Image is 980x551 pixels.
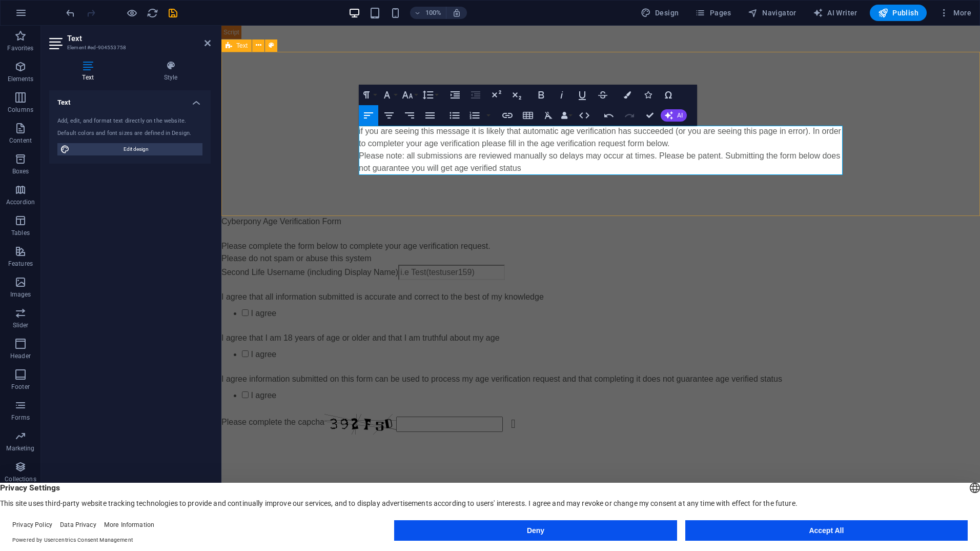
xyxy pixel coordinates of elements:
button: reload [146,7,158,19]
button: Colors [618,85,637,105]
button: Icons [638,85,658,105]
button: Align Justify [420,105,440,126]
button: Edit design [57,143,202,155]
span: Navigator [748,8,797,18]
p: Images [10,290,31,299]
i: Undo: Change label (Ctrl+Z) [65,7,76,19]
p: Columns [8,106,33,114]
button: AI Writer [809,5,862,21]
p: Accordion [6,198,35,206]
button: Pages [691,5,735,21]
p: Footer [11,383,30,391]
button: Italic (Ctrl+I) [552,85,571,105]
button: Special Characters [659,85,678,105]
p: Tables [11,229,30,237]
button: Navigator [744,5,801,21]
button: Bold (Ctrl+B) [532,85,551,105]
button: Paragraph Format [359,85,378,105]
button: Ordered List [484,105,493,126]
p: Header [10,352,31,360]
button: Strikethrough [593,85,612,105]
button: Confirm (Ctrl+⏎) [640,105,660,126]
button: Click here to leave preview mode and continue editing [126,7,138,19]
button: Redo (Ctrl+Shift+Z) [620,105,639,126]
h4: Style [131,61,211,82]
p: Elements [8,75,34,83]
button: Insert Link [498,105,517,126]
p: Boxes [12,167,29,175]
span: AI Writer [813,8,857,18]
h6: 100% [425,7,442,19]
span: Design [641,8,679,18]
button: Undo (Ctrl+Z) [599,105,619,126]
i: On resize automatically adjust zoom level to fit chosen device. [452,8,461,17]
p: Slider [13,321,29,329]
button: Align Right [400,105,419,126]
span: Edit design [73,143,199,155]
h4: Text [49,90,211,109]
p: Please note: all submissions are reviewed manually so delays may occur at times. Please be patent... [137,124,621,149]
button: Decrease Indent [466,85,485,105]
p: Favorites [7,44,33,52]
span: More [939,8,971,18]
button: undo [64,7,76,19]
button: More [935,5,975,21]
button: Design [637,5,683,21]
button: Ordered List [465,105,484,126]
button: Unordered List [445,105,464,126]
button: Clear Formatting [539,105,558,126]
button: Superscript [486,85,506,105]
span: Text [236,43,248,49]
button: Increase Indent [445,85,465,105]
button: Data Bindings [559,105,574,126]
p: Forms [11,414,30,422]
i: Save (Ctrl+S) [167,7,179,19]
h2: Text [67,34,211,43]
button: Font Family [379,85,399,105]
div: Add, edit, and format text directly on the website. [57,117,202,126]
button: Underline (Ctrl+U) [573,85,592,105]
button: 100% [410,7,446,19]
button: AI [661,109,687,122]
p: Collections [5,475,36,483]
button: Align Center [379,105,399,126]
h4: Text [49,61,131,82]
p: Features [8,260,33,268]
span: Publish [878,8,918,18]
button: HTML [575,105,594,126]
button: Font Size [400,85,419,105]
p: Content [9,136,32,145]
button: Subscript [507,85,526,105]
button: save [167,7,179,19]
button: Align Left [359,105,378,126]
p: ​if you are seeing this message it is likely that automatic age verification has succeeded (or yo... [137,100,621,124]
p: Marketing [6,444,34,452]
button: Line Height [420,85,440,105]
button: Insert Table [518,105,538,126]
div: Design (Ctrl+Alt+Y) [637,5,683,21]
span: AI [677,112,683,119]
span: Pages [695,8,731,18]
button: Publish [870,5,927,21]
h3: Element #ed-904553758 [67,43,190,52]
i: Reload page [147,7,158,19]
div: Default colors and font sizes are defined in Design. [57,129,202,138]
